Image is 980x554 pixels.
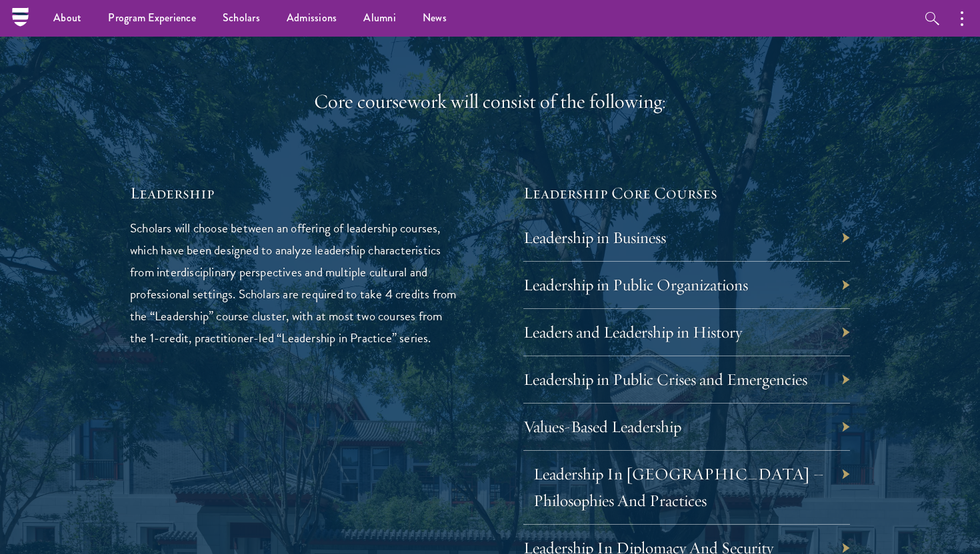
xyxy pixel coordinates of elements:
[130,182,457,204] h5: Leadership
[523,416,681,437] a: Values-Based Leadership
[523,182,850,204] h5: Leadership Core Courses
[523,322,742,342] a: Leaders and Leadership in History
[523,369,807,390] a: Leadership in Public Crises and Emergencies
[533,463,824,511] a: Leadership In [GEOGRAPHIC_DATA] – Philosophies And Practices
[130,89,850,115] div: Core coursework will consist of the following:
[523,274,748,295] a: Leadership in Public Organizations
[130,217,457,349] p: Scholars will choose between an offering of leadership courses, which have been designed to analy...
[523,227,666,248] a: Leadership in Business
